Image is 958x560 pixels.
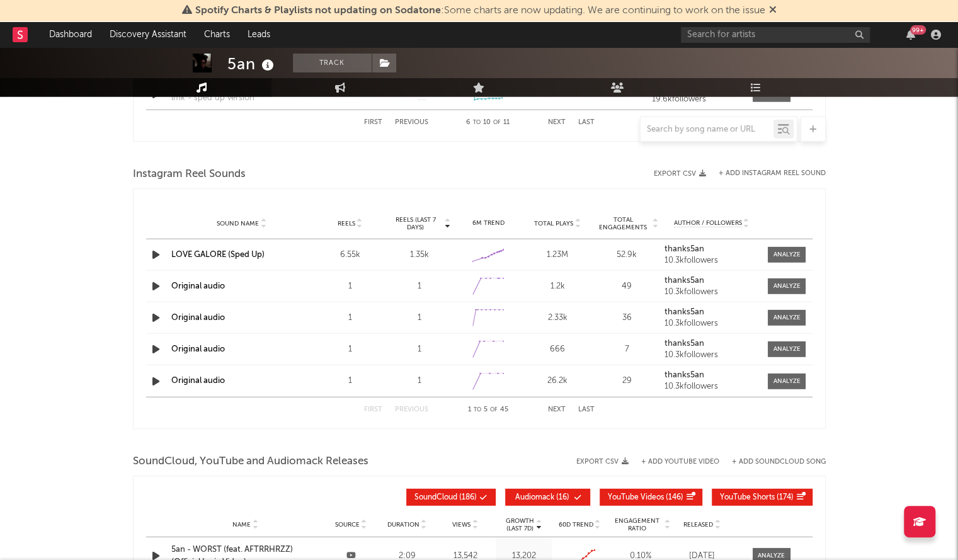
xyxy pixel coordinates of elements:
[526,280,589,293] div: 1.2k
[664,245,759,254] a: thanks5an
[526,312,589,324] div: 2.33k
[681,27,870,43] input: Search for artists
[526,249,589,261] div: 1.23M
[388,343,451,356] div: 1
[388,312,451,324] div: 1
[195,6,441,16] span: Spotify Charts & Playlists not updating on Sodatone
[595,343,658,356] div: 7
[505,489,590,506] button: Audiomack(16)
[534,220,573,227] span: Total Plays
[595,312,658,324] div: 36
[664,351,759,360] div: 10.3k followers
[338,220,355,227] span: Reels
[720,494,775,501] span: YouTube Shorts
[548,406,566,413] button: Next
[906,30,915,40] button: 99+
[40,22,101,47] a: Dashboard
[490,407,498,413] span: of
[239,22,279,47] a: Leads
[453,403,523,418] div: 1 5 45
[414,494,457,501] span: SoundCloud
[506,517,534,525] p: Growth
[171,251,265,259] a: LOVE GALORE (Sped Up)
[664,245,704,253] strong: thanks5an
[654,170,706,178] button: Export CSV
[387,521,419,529] span: Duration
[732,459,826,466] button: + Add SoundCloud Song
[664,371,704,379] strong: thanks5an
[506,525,534,532] p: (Last 7d)
[171,377,225,385] a: Original audio
[171,92,254,105] div: lmk - sped up version
[664,382,759,391] div: 10.3k followers
[719,459,826,466] button: + Add SoundCloud Song
[664,340,704,348] strong: thanks5an
[526,343,589,356] div: 666
[595,280,658,293] div: 49
[683,521,713,529] span: Released
[664,308,704,316] strong: thanks5an
[293,54,372,72] button: Track
[576,458,629,466] button: Export CSV
[388,280,451,293] div: 1
[629,459,719,466] div: + Add YouTube Video
[171,345,225,353] a: Original audio
[595,216,651,231] span: Total Engagements
[611,517,663,532] span: Engagement Ratio
[578,406,595,413] button: Last
[227,54,277,74] div: 5an
[388,216,443,231] span: Reels (last 7 days)
[217,220,259,227] span: Sound Name
[171,282,225,290] a: Original audio
[608,494,683,501] span: ( 146 )
[171,314,225,322] a: Original audio
[769,6,777,16] span: Dismiss
[319,312,382,324] div: 1
[474,407,481,413] span: to
[674,219,742,227] span: Author / Followers
[406,489,496,506] button: SoundCloud(186)
[664,288,759,297] div: 10.3k followers
[133,454,368,469] span: SoundCloud, YouTube and Audiomack Releases
[664,277,704,285] strong: thanks5an
[388,375,451,387] div: 1
[319,280,382,293] div: 1
[453,115,523,130] div: 6 10 11
[712,489,813,506] button: YouTube Shorts(174)
[910,25,926,35] div: 99 +
[526,375,589,387] div: 26.2k
[664,319,759,328] div: 10.3k followers
[335,521,360,529] span: Source
[664,371,759,380] a: thanks5an
[414,494,477,501] span: ( 186 )
[232,521,251,529] span: Name
[319,249,382,261] div: 6.55k
[720,494,794,501] span: ( 174 )
[608,494,664,501] span: YouTube Videos
[133,167,246,182] span: Instagram Reel Sounds
[595,375,658,387] div: 29
[513,494,571,501] span: ( 16 )
[641,125,773,135] input: Search by song name or URL
[664,340,759,348] a: thanks5an
[559,521,593,529] span: 60D Trend
[595,249,658,261] div: 52.9k
[664,256,759,265] div: 10.3k followers
[452,521,470,529] span: Views
[195,22,239,47] a: Charts
[457,219,520,228] div: 6M Trend
[706,170,826,177] div: + Add Instagram Reel Sound
[101,22,195,47] a: Discovery Assistant
[652,95,739,104] div: 19.6k followers
[364,406,382,413] button: First
[319,375,382,387] div: 1
[664,308,759,317] a: thanks5an
[719,170,826,177] button: + Add Instagram Reel Sound
[195,6,765,16] span: : Some charts are now updating. We are continuing to work on the issue
[395,406,428,413] button: Previous
[600,489,702,506] button: YouTube Videos(146)
[515,494,554,501] span: Audiomack
[388,249,451,261] div: 1.35k
[319,343,382,356] div: 1
[641,459,719,466] button: + Add YouTube Video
